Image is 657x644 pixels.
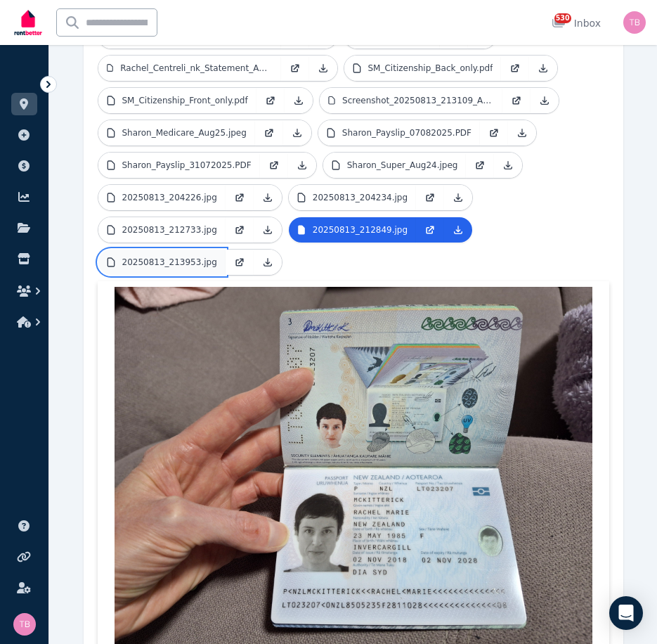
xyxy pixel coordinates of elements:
a: Download Attachment [254,250,282,275]
a: Open in new Tab [480,120,508,146]
a: Sharon_Medicare_Aug25.jpeg [98,120,255,146]
p: 20250813_212733.jpg [122,224,217,236]
img: RentBetter [11,5,45,40]
a: 20250813_212733.jpg [98,217,226,243]
p: 20250813_204234.jpg [313,192,408,203]
a: Sharon_Super_Aug24.jpeg [323,153,467,178]
a: Open in new Tab [256,88,285,113]
a: Open in new Tab [226,185,254,210]
a: Open in new Tab [255,120,283,146]
p: Sharon_Medicare_Aug25.jpeg [122,127,247,139]
img: Tracy Barrett [623,11,646,34]
a: Open in new Tab [416,185,444,210]
p: SM_Citizenship_Front_only.pdf [122,95,248,106]
p: 20250813_204226.jpg [122,192,217,203]
a: Download Attachment [529,56,557,81]
a: Screenshot_20250813_213109_ANZ.jpg [320,88,502,113]
a: 20250813_204234.jpg [289,185,416,210]
a: SM_Citizenship_Front_only.pdf [98,88,256,113]
a: 20250813_204226.jpg [98,185,226,210]
p: Screenshot_20250813_213109_ANZ.jpg [342,95,494,106]
p: Rachel_Centreli_nk_Statement_Aug25.pdf [120,63,272,74]
p: 20250813_213953.jpg [122,257,217,268]
a: Download Attachment [444,185,472,210]
span: 530 [554,13,571,23]
img: Tracy Barrett [13,613,36,636]
div: Inbox [552,16,601,30]
a: Open in new Tab [226,250,254,275]
p: Sharon_Payslip_07082025.PDF [342,127,471,139]
a: Sharon_Payslip_07082025.PDF [318,120,480,146]
a: Open in new Tab [416,217,444,243]
a: Open in new Tab [226,217,254,243]
a: Download Attachment [254,185,282,210]
p: Sharon_Payslip_31072025.PDF [122,160,252,171]
p: SM_Citizenship_Back_only.pdf [368,63,493,74]
a: Rachel_Centreli_nk_Statement_Aug25.pdf [98,56,281,81]
a: 20250813_212849.jpg [289,217,416,243]
a: Download Attachment [254,217,282,243]
a: Download Attachment [283,120,311,146]
a: Download Attachment [309,56,337,81]
a: Sharon_Payslip_31072025.PDF [98,153,260,178]
a: 20250813_213953.jpg [98,250,226,275]
a: Open in new Tab [501,56,529,81]
a: Download Attachment [494,153,522,178]
a: Open in new Tab [502,88,531,113]
a: Download Attachment [508,120,536,146]
a: Open in new Tab [281,56,309,81]
a: Download Attachment [285,88,313,113]
a: SM_Citizenship_Back_only.pdf [344,56,502,81]
a: Download Attachment [444,217,472,243]
a: Download Attachment [288,153,316,178]
a: Download Attachment [531,88,559,113]
p: 20250813_212849.jpg [313,224,408,236]
div: Open Intercom Messenger [609,596,643,630]
a: Open in new Tab [260,153,288,178]
p: Sharon_Super_Aug24.jpeg [347,160,458,171]
a: Open in new Tab [466,153,494,178]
